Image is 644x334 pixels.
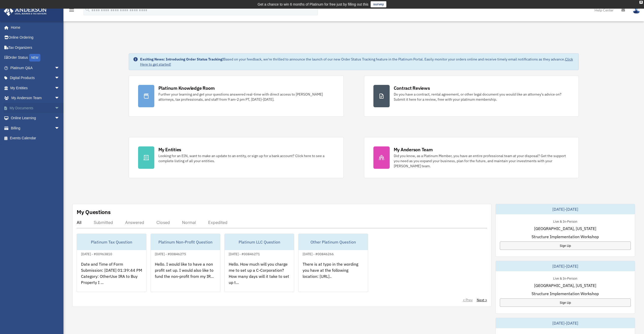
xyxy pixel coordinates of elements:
[224,234,294,292] a: Platinum LLC Question[DATE] - #00846271Hello. How much will you charge me to set up a C-Corporati...
[29,54,40,62] div: NEW
[477,297,487,302] a: Next >
[140,57,575,67] div: Based on your feedback, we're thrilled to announce the launch of our new Order Status Tracking fe...
[4,22,65,33] a: Home
[394,92,570,102] div: Do you have a contract, rental agreement, or other legal document you would like an attorney's ad...
[2,6,48,16] img: Anderson Advisors Platinum Portal
[182,220,196,225] div: Normal
[4,73,67,83] a: Digital Productsarrow_drop_down
[549,218,581,224] div: Live & In-Person
[151,234,220,292] a: Platinum Non-Profit Question[DATE] - #00846275Hello. I would like to have a non profit set up. I ...
[394,146,433,153] div: My Anderson Team
[298,234,368,292] a: Other Platinum Question[DATE] - #00846266There is at typo in the wording you have at the followin...
[4,133,67,143] a: Events Calendar
[496,261,635,271] div: [DATE]-[DATE]
[55,83,65,93] span: arrow_drop_down
[534,225,596,232] span: [GEOGRAPHIC_DATA], [US_STATE]
[151,257,220,297] div: Hello. I would like to have a non profit set up. I would also like to fund the non-profit from my...
[151,234,220,250] div: Platinum Non-Profit Question
[4,33,67,43] a: Online Ordering
[55,73,65,83] span: arrow_drop_down
[129,137,344,178] a: My Entities Looking for an EIN, want to make an update to an entity, or sign up for a bank accoun...
[299,257,368,297] div: There is at typo in the wording you have at the following location: [URL]..
[4,83,67,93] a: My Entitiesarrow_drop_down
[225,251,264,256] div: [DATE] - #00846271
[532,234,599,240] span: Structure Implementation Workshop
[125,220,144,225] div: Answered
[85,7,90,12] i: search
[639,1,643,4] div: close
[394,153,570,169] div: Did you know, as a Platinum Member, you have an entire professional team at your disposal? Get th...
[394,85,430,91] div: Contract Reviews
[140,57,573,67] a: Click Here to get started!
[55,113,65,124] span: arrow_drop_down
[532,291,599,297] span: Structure Implementation Workshop
[151,251,190,256] div: [DATE] - #00846275
[69,9,75,13] a: menu
[549,275,581,281] div: Live & In-Person
[158,85,215,91] div: Platinum Knowledge Room
[158,153,334,163] div: Looking for an EIN, want to make an update to an entity, or sign up for a bank account? Click her...
[94,220,113,225] div: Submitted
[77,251,116,256] div: [DATE] - #00963810
[4,123,67,133] a: Billingarrow_drop_down
[55,93,65,103] span: arrow_drop_down
[225,234,294,250] div: Platinum LLC Question
[364,137,579,178] a: My Anderson Team Did you know, as a Platinum Member, you have an entire professional team at your...
[364,75,579,117] a: Contract Reviews Do you have a contract, rental agreement, or other legal document you would like...
[225,257,294,297] div: Hello. How much will you charge me to set up a C-Corporation? How many days will it take to set u...
[258,1,369,7] div: Get a chance to win 6 months of Platinum for free just by filling out this
[500,298,631,307] a: Sign Up
[4,103,67,113] a: My Documentsarrow_drop_down
[4,93,67,103] a: My Anderson Teamarrow_drop_down
[158,92,334,102] div: Further your learning and get your questions answered real-time with direct access to [PERSON_NAM...
[69,7,75,13] i: menu
[156,220,170,225] div: Closed
[55,103,65,113] span: arrow_drop_down
[77,208,111,216] div: My Questions
[496,204,635,214] div: [DATE]-[DATE]
[500,241,631,250] a: Sign Up
[158,146,181,153] div: My Entities
[633,6,640,14] img: User Pic
[299,234,368,250] div: Other Platinum Question
[55,123,65,133] span: arrow_drop_down
[77,257,146,297] div: Date and Time of Form Submission: [DATE] 01:39:44 PM Category: OtherUse IRA to Buy Property I ...
[4,63,67,73] a: Platinum Q&Aarrow_drop_down
[77,220,81,225] div: All
[140,57,223,62] strong: Exciting News: Introducing Order Status Tracking!
[55,63,65,73] span: arrow_drop_down
[77,234,146,250] div: Platinum Tax Question
[534,282,596,289] span: [GEOGRAPHIC_DATA], [US_STATE]
[4,113,67,123] a: Online Learningarrow_drop_down
[4,42,67,53] a: Tax Organizers
[4,53,67,63] a: Order StatusNEW
[299,251,338,256] div: [DATE] - #00846266
[496,318,635,328] div: [DATE]-[DATE]
[129,75,344,117] a: Platinum Knowledge Room Further your learning and get your questions answered real-time with dire...
[77,234,146,292] a: Platinum Tax Question[DATE] - #00963810Date and Time of Form Submission: [DATE] 01:39:44 PM Categ...
[371,1,386,7] a: survey
[208,220,227,225] div: Expedited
